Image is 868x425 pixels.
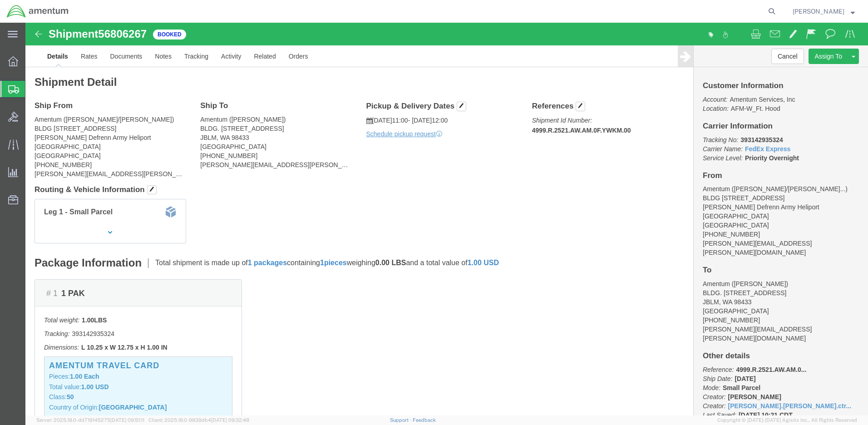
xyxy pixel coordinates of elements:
[25,23,868,415] iframe: FS Legacy Container
[792,6,855,17] button: [PERSON_NAME]
[413,417,436,423] a: Feedback
[36,417,144,423] span: Server: 2025.18.0-dd719145275
[148,417,249,423] span: Client: 2025.18.0-9839db4
[390,417,413,423] a: Support
[717,416,857,424] span: Copyright © [DATE]-[DATE] Agistix Inc., All Rights Reserved
[110,417,144,423] span: [DATE] 09:51:11
[211,417,249,423] span: [DATE] 09:32:48
[6,5,69,18] img: logo
[793,6,844,16] span: Ronald Pineda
